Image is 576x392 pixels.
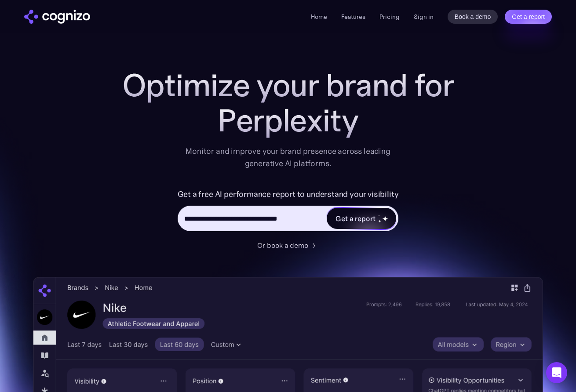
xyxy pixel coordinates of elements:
[112,103,464,138] div: Perplexity
[24,10,90,24] img: cognizo logo
[335,213,375,224] div: Get a report
[379,13,400,21] a: Pricing
[311,13,327,21] a: Home
[341,13,365,21] a: Features
[382,216,388,221] img: star
[505,10,552,24] a: Get a report
[448,10,498,24] a: Book a demo
[180,145,396,170] div: Monitor and improve your brand presence across leading generative AI platforms.
[178,187,399,236] form: Hero URL Input Form
[378,220,381,223] img: star
[326,207,397,230] a: Get a reportstarstarstar
[24,10,90,24] a: home
[414,11,434,22] a: Sign in
[546,362,567,383] div: Open Intercom Messenger
[178,187,399,201] label: Get a free AI performance report to understand your visibility
[112,68,464,103] h1: Optimize your brand for
[257,240,319,250] a: Or book a demo
[378,214,379,216] img: star
[257,240,308,250] div: Or book a demo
